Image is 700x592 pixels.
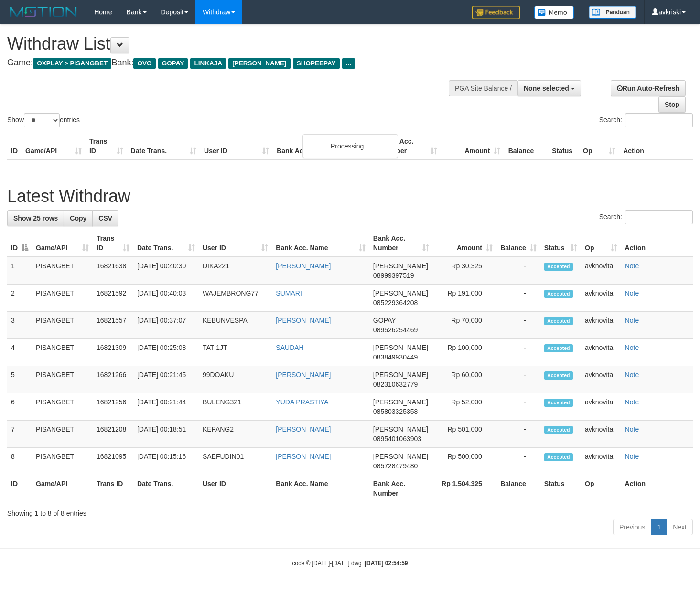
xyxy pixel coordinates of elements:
th: Trans ID [86,133,127,160]
span: Copy 085803325358 to clipboard [373,408,418,415]
td: 16821557 [93,312,133,339]
a: [PERSON_NAME] [276,262,331,270]
td: [DATE] 00:25:08 [133,339,199,366]
td: Rp 30,325 [433,257,496,285]
td: TATI1JT [199,339,272,366]
th: Game/API [32,475,93,502]
th: Op [581,475,621,502]
span: Accepted [544,317,573,325]
th: Rp 1.504.325 [433,475,496,502]
th: Bank Acc. Name: activate to sort column ascending [272,230,369,257]
td: BULENG321 [199,393,272,421]
th: Bank Acc. Name [272,475,369,502]
th: Op [579,133,619,160]
td: [DATE] 00:37:07 [133,312,199,339]
th: Amount: activate to sort column ascending [433,230,496,257]
a: Note [625,289,639,297]
td: 1 [7,257,32,285]
span: GOPAY [158,58,188,69]
td: [DATE] 00:40:30 [133,257,199,285]
th: Action [621,230,693,257]
span: Accepted [544,290,573,298]
a: Next [667,519,693,535]
span: Show 25 rows [13,214,58,222]
a: Note [625,398,639,406]
a: Note [625,317,639,324]
a: Note [625,453,639,460]
th: Balance: activate to sort column ascending [496,230,540,257]
div: Showing 1 to 8 of 8 entries [7,505,693,518]
th: Date Trans.: activate to sort column ascending [133,230,199,257]
td: [DATE] 00:21:44 [133,393,199,421]
span: Copy 08999397519 to clipboard [373,272,414,279]
a: Stop [658,96,686,113]
td: 16821309 [93,339,133,366]
span: [PERSON_NAME] [373,344,428,351]
td: avknovita [581,339,621,366]
span: [PERSON_NAME] [373,453,428,460]
th: ID [7,133,22,160]
td: - [496,393,540,421]
td: Rp 500,000 [433,448,496,475]
img: MOTION_logo.png [7,5,80,19]
label: Search: [599,210,693,224]
th: User ID [200,133,273,160]
span: [PERSON_NAME] [373,398,428,406]
th: ID [7,475,32,502]
span: SHOPEEPAY [293,58,340,69]
span: ... [342,58,355,69]
th: Game/API [22,133,86,160]
td: avknovita [581,366,621,393]
td: KEBUNVESPA [199,312,272,339]
span: OVO [133,58,155,69]
a: YUDA PRASTIYA [276,398,328,406]
td: 8 [7,448,32,475]
a: SUMARI [276,289,302,297]
td: 16821256 [93,393,133,421]
td: 4 [7,339,32,366]
th: Trans ID: activate to sort column ascending [93,230,133,257]
td: 6 [7,393,32,421]
img: panduan.png [589,6,636,19]
span: Copy 085229364208 to clipboard [373,299,418,307]
span: Copy 089526254469 to clipboard [373,326,418,334]
input: Search: [625,113,693,127]
td: 7 [7,421,32,448]
th: User ID: activate to sort column ascending [199,230,272,257]
td: [DATE] 00:21:45 [133,366,199,393]
td: 16821266 [93,366,133,393]
h1: Latest Withdraw [7,187,693,206]
a: 1 [651,519,667,535]
th: Trans ID [93,475,133,502]
div: Processing... [302,134,398,158]
td: - [496,285,540,312]
th: Date Trans. [127,133,200,160]
td: SAEFUDIN01 [199,448,272,475]
span: [PERSON_NAME] [373,262,428,270]
td: 16821638 [93,257,133,285]
td: 2 [7,285,32,312]
span: Accepted [544,426,573,434]
a: Previous [613,519,651,535]
span: Accepted [544,371,573,380]
td: [DATE] 00:40:03 [133,285,199,312]
td: PISANGBET [32,421,93,448]
td: DIKA221 [199,257,272,285]
td: [DATE] 00:18:51 [133,421,199,448]
select: Showentries [24,113,60,127]
label: Search: [599,113,693,127]
td: Rp 52,000 [433,393,496,421]
span: [PERSON_NAME] [373,289,428,297]
td: WAJEMBRONG77 [199,285,272,312]
span: None selected [524,85,569,92]
th: Date Trans. [133,475,199,502]
td: - [496,366,540,393]
th: Op: activate to sort column ascending [581,230,621,257]
td: - [496,448,540,475]
label: Show entries [7,113,80,127]
a: Note [625,344,639,351]
span: GOPAY [373,317,396,324]
small: code © [DATE]-[DATE] dwg | [292,560,408,567]
th: Game/API: activate to sort column ascending [32,230,93,257]
td: avknovita [581,312,621,339]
